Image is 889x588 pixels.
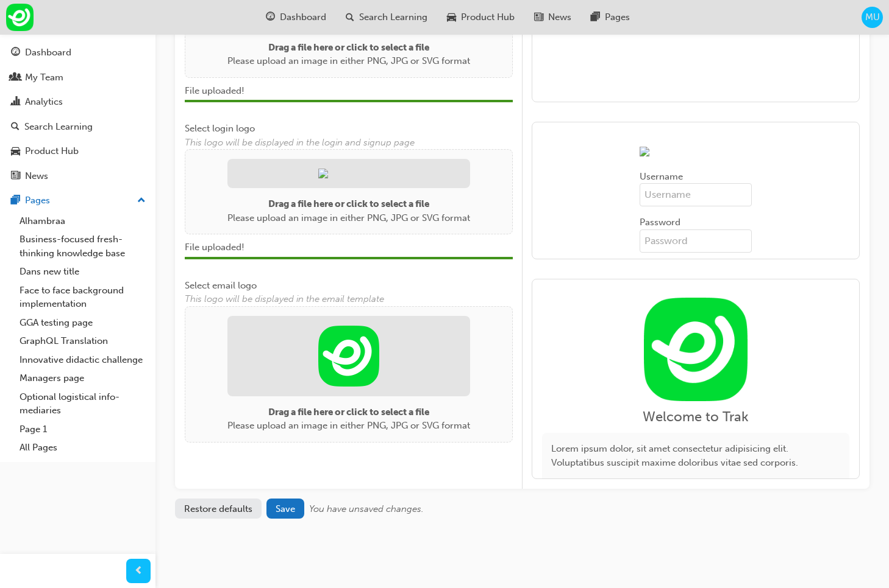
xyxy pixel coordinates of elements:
div: News [25,169,48,183]
a: Dans new title [15,262,151,281]
div: My Team [25,71,63,85]
p: Drag a file here or click to select a file [227,405,470,419]
span: pages-icon [591,10,600,25]
button: Pages [5,189,151,212]
input: Username [640,183,752,206]
span: Lorem ipsum dolor, sit amet consectetur adipisicing elit. Voluptatibus suscipit maxime doloribus ... [551,443,798,468]
span: search-icon [346,10,354,25]
div: Analytics [25,95,63,109]
div: Drag a file here or click to select a filePlease upload an image in either PNG, JPG or SVG format [185,306,513,443]
a: pages-iconPages [581,5,640,30]
div: Search Learning [24,120,93,134]
div: Product Hub [25,144,79,158]
p: Drag a file here or click to select a file [227,41,470,55]
p: Please upload an image in either PNG, JPG or SVG format [227,419,470,433]
a: Face to face background implementation [15,281,151,313]
span: search-icon [11,122,20,133]
p: Drag a file here or click to select a file [227,197,470,211]
input: Password [640,229,752,253]
button: DashboardMy TeamAnalyticsSearch LearningProduct HubNews [5,39,151,189]
span: Password [640,215,752,229]
a: GraphQL Translation [15,332,151,351]
p: Please upload an image in either PNG, JPG or SVG format [227,211,470,225]
a: News [5,165,151,187]
span: guage-icon [11,47,20,58]
span: File uploaded! [185,242,245,253]
span: prev-icon [134,564,143,579]
span: Username [640,170,752,184]
button: Save [266,499,304,519]
span: guage-icon [266,10,275,25]
span: car-icon [11,146,20,157]
span: You have unsaved changes. [309,503,424,514]
button: Restore defaults [175,499,262,519]
span: File uploaded! [185,85,245,96]
span: Dashboard [280,10,326,24]
a: Dashboard [5,41,151,64]
img: a53430b1-01a4-4612-a825-3137ee242490.png [318,326,379,387]
a: car-iconProduct Hub [437,5,524,30]
span: chart-icon [11,97,20,108]
span: up-icon [137,193,146,209]
p: Please upload an image in either PNG, JPG or SVG format [227,54,470,68]
img: 68e7f1db-90d9-496a-9add-800836ef0d16 [640,147,649,156]
a: Product Hub [5,140,151,163]
span: news-icon [11,171,20,182]
a: guage-iconDashboard [256,5,336,30]
span: people-icon [11,72,20,83]
a: All Pages [15,438,151,457]
a: GGA testing page [15,313,151,332]
span: news-icon [534,10,543,25]
a: Innovative didactic challenge [15,351,151,369]
span: Pages [605,10,630,24]
div: Pages [25,194,50,208]
span: pages-icon [11,195,20,206]
img: 68e7f1db-90d9-496a-9add-800836ef0d16 [318,169,379,178]
a: Alhambraa [15,212,151,231]
span: Product Hub [461,10,515,24]
img: Trak [6,4,34,31]
span: Search Learning [359,10,427,24]
span: Select login logo [185,123,255,134]
span: This logo will be displayed in the email template [185,292,513,306]
span: Welcome to Trak [542,410,849,424]
a: Managers page [15,369,151,388]
span: Save [276,503,295,514]
button: MU [862,7,883,28]
a: Search Learning [5,116,151,138]
span: This logo will be displayed in the login and signup page [185,136,513,150]
a: search-iconSearch Learning [336,5,437,30]
div: Dashboard [25,46,71,60]
a: Business-focused fresh-thinking knowledge base [15,230,151,262]
div: Drag a file here or click to select a filePlease upload an image in either PNG, JPG or SVG format [185,149,513,234]
a: Analytics [5,91,151,113]
span: Select email logo [185,280,257,291]
a: news-iconNews [524,5,581,30]
a: Page 1 [15,420,151,439]
span: car-icon [447,10,456,25]
span: MU [865,10,880,24]
span: News [548,10,571,24]
a: Optional logistical info-mediaries [15,388,151,420]
a: My Team [5,66,151,89]
img: a53430b1-01a4-4612-a825-3137ee242490.png [644,298,748,401]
